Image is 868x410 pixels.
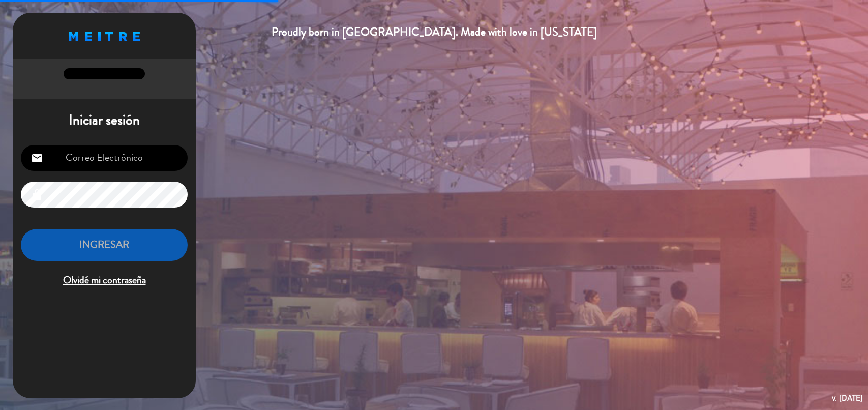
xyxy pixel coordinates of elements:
h1: Iniciar sesión [13,112,196,129]
i: lock [31,189,43,201]
div: v. [DATE] [832,391,863,405]
button: INGRESAR [21,229,188,261]
i: email [31,152,43,164]
span: Olvidé mi contraseña [21,272,188,289]
input: Correo Electrónico [21,145,188,171]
